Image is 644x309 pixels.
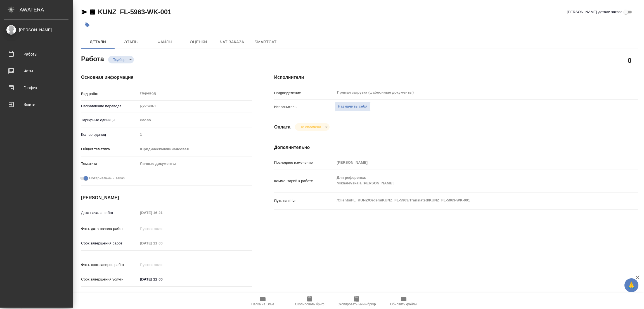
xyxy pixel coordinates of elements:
a: Чаты [1,64,71,78]
button: Скопировать ссылку [89,9,96,15]
div: [PERSON_NAME] [4,27,68,33]
p: Срок завершения работ [81,241,138,246]
div: Личные документы [138,159,252,168]
h4: Дополнительно [274,144,638,151]
h4: [PERSON_NAME] [81,194,252,201]
input: Пустое поле [138,209,187,217]
p: Кол-во единиц [81,132,138,137]
p: Тарифные единицы [81,117,138,123]
p: Тематика [81,161,138,167]
div: Юридическая/Финансовая [138,144,252,154]
div: слово [138,115,252,125]
span: Назначить себя [338,103,368,110]
div: Работы [4,50,68,58]
button: 🙏 [624,278,638,292]
p: Последнее изменение [274,160,335,165]
span: SmartCat [252,39,279,46]
span: Обновить файлы [390,302,417,306]
p: Общая тематика [81,146,138,152]
h4: Исполнители [274,74,638,81]
input: Пустое поле [335,158,608,167]
input: Пустое поле [138,261,187,269]
h2: 0 [628,56,631,65]
span: Оценки [185,39,212,46]
span: 🙏 [627,279,636,291]
input: Пустое поле [138,130,252,139]
p: Вид работ [81,91,138,97]
a: Выйти [1,98,71,111]
button: Скопировать мини-бриф [333,293,380,309]
textarea: /Clients/FL_KUNZ/Orders/KUNZ_FL-5963/Translated/KUNZ_FL-5963-WK-001 [335,196,608,205]
p: Комментарий к работе [274,178,335,184]
input: Пустое поле [138,225,187,233]
input: ✎ Введи что-нибудь [138,275,187,283]
a: График [1,81,71,95]
div: Подбор [295,123,329,131]
textarea: Для референса: Mikhalevskaia [PERSON_NAME] [335,173,608,188]
p: Путь на drive [274,198,335,204]
button: Назначить себя [335,102,371,111]
div: AWATERA [20,4,73,15]
a: KUNZ_FL-5963-WK-001 [98,8,171,16]
p: Факт. дата начала работ [81,226,138,232]
span: Скопировать мини-бриф [337,302,376,306]
h4: Оплата [274,124,291,130]
span: Детали [84,39,111,46]
input: Пустое поле [138,239,187,247]
span: Этапы [118,39,145,46]
div: Подбор [108,56,134,63]
a: Работы [1,47,71,61]
p: Подразделение [274,90,335,96]
button: Не оплачена [298,125,323,129]
button: Подбор [111,57,127,62]
button: Обновить файлы [380,293,427,309]
button: Скопировать бриф [286,293,333,309]
p: Срок завершения услуги [81,277,138,282]
button: Папка на Drive [239,293,286,309]
div: Выйти [4,100,68,109]
h2: Работа [81,53,104,63]
span: Папка на Drive [251,302,274,306]
h4: Основная информация [81,74,252,81]
button: Скопировать ссылку для ЯМессенджера [81,9,88,15]
button: Добавить тэг [81,19,93,31]
span: Нотариальный заказ [89,175,125,181]
p: Факт. срок заверш. работ [81,262,138,268]
div: Чаты [4,67,68,75]
p: Исполнитель [274,104,335,110]
p: Дата начала работ [81,210,138,216]
span: Чат заказа [219,39,245,46]
span: Скопировать бриф [295,302,324,306]
p: Направление перевода [81,103,138,109]
span: [PERSON_NAME] детали заказа [567,9,622,15]
span: Файлы [151,39,178,46]
div: График [4,84,68,92]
